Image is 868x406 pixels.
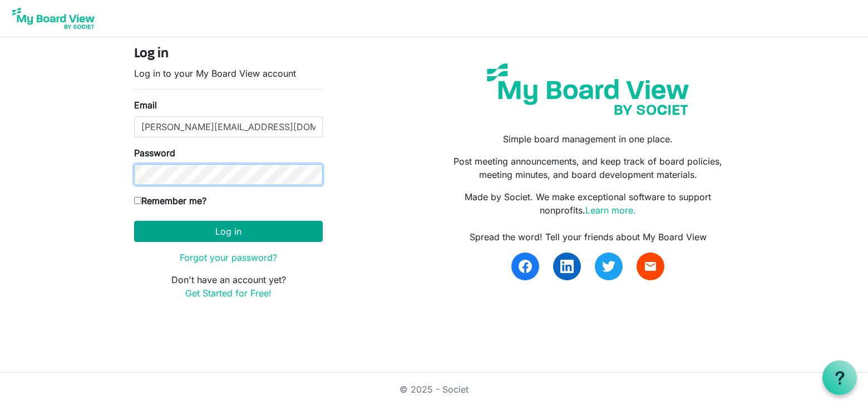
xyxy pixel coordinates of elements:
[134,273,323,300] p: Don't have an account yet?
[134,67,323,80] p: Log in to your My Board View account
[9,4,98,32] img: My Board View Logo
[602,260,615,273] img: twitter.svg
[442,132,734,146] p: Simple board management in one place.
[134,194,206,207] label: Remember me?
[134,146,175,160] label: Password
[442,190,734,217] p: Made by Societ. We make exceptional software to support nonprofits.
[134,221,323,242] button: Log in
[134,197,141,204] input: Remember me?
[442,230,734,244] div: Spread the word! Tell your friends about My Board View
[585,205,636,216] a: Learn more.
[134,46,323,62] h4: Log in
[560,260,574,273] img: linkedin.svg
[644,260,657,273] span: email
[185,288,272,299] a: Get Started for Free!
[134,98,157,112] label: Email
[442,155,734,181] p: Post meeting announcements, and keep track of board policies, meeting minutes, and board developm...
[519,260,532,273] img: facebook.svg
[479,55,697,123] img: my-board-view-societ.svg
[400,384,468,395] a: © 2025 - Societ
[637,252,664,280] a: email
[180,252,277,263] a: Forgot your password?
